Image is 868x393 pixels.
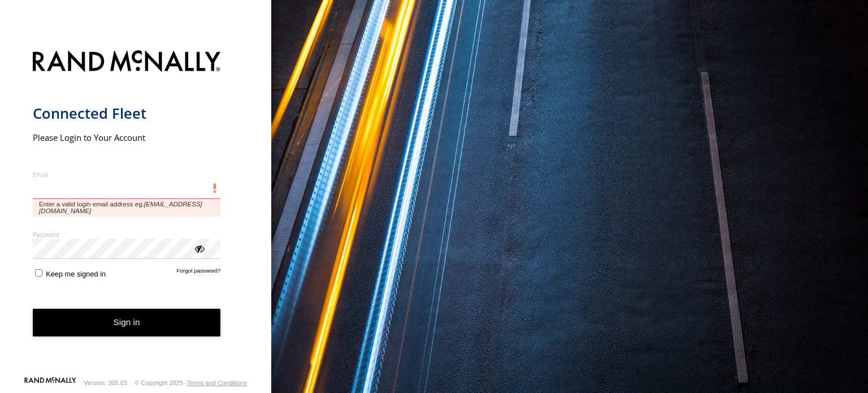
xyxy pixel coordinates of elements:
[33,230,221,239] label: Password
[193,243,205,254] div: ViewPassword
[35,269,42,277] input: Keep me signed in
[187,379,247,386] a: Terms and Conditions
[33,44,239,376] form: main
[33,199,221,217] span: Enter a valid login email address eg.
[33,132,221,143] h2: Please Login to Your Account
[134,379,247,386] div: © Copyright 2025 -
[33,309,221,336] button: Sign in
[24,377,76,388] a: Visit our Website
[177,267,221,278] a: Forgot password?
[33,170,221,179] label: Email
[46,270,106,278] span: Keep me signed in
[84,379,127,386] div: Version: 305.03
[39,201,202,214] em: [EMAIL_ADDRESS][DOMAIN_NAME]
[33,48,221,77] img: Rand McNally
[33,104,221,123] h1: Connected Fleet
